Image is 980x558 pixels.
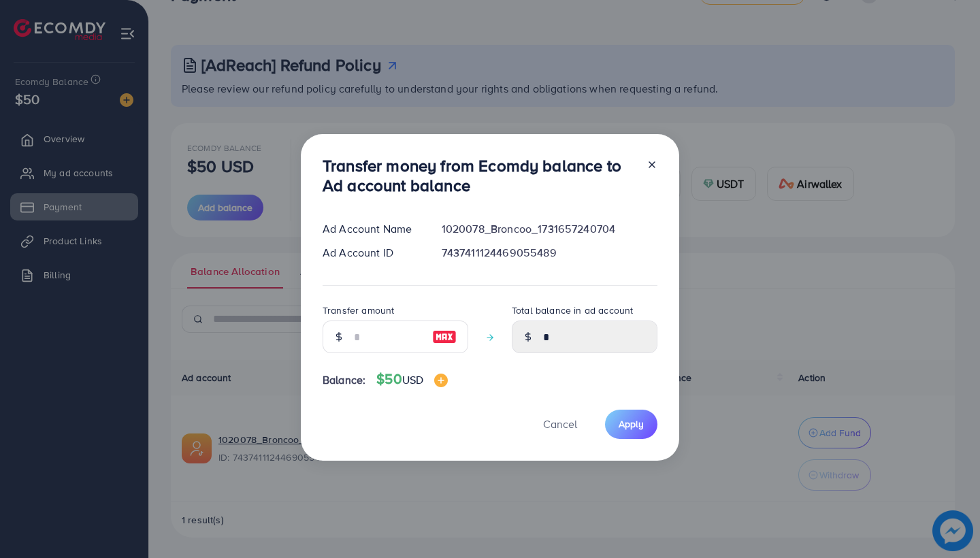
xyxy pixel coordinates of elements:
span: Balance: [323,372,365,388]
div: Ad Account Name [312,221,431,237]
label: Transfer amount [323,303,394,317]
span: Cancel [543,416,577,431]
div: 1020078_Broncoo_1731657240704 [431,221,668,237]
div: 7437411124469055489 [431,245,668,261]
div: Ad Account ID [312,245,431,261]
h3: Transfer money from Ecomdy balance to Ad account balance [323,156,636,195]
label: Total balance in ad account [512,303,633,317]
button: Apply [605,410,657,439]
img: image [434,374,448,387]
span: Apply [619,417,644,431]
h4: $50 [376,371,448,388]
img: image [432,329,457,345]
button: Cancel [526,410,594,439]
span: USD [402,372,423,387]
